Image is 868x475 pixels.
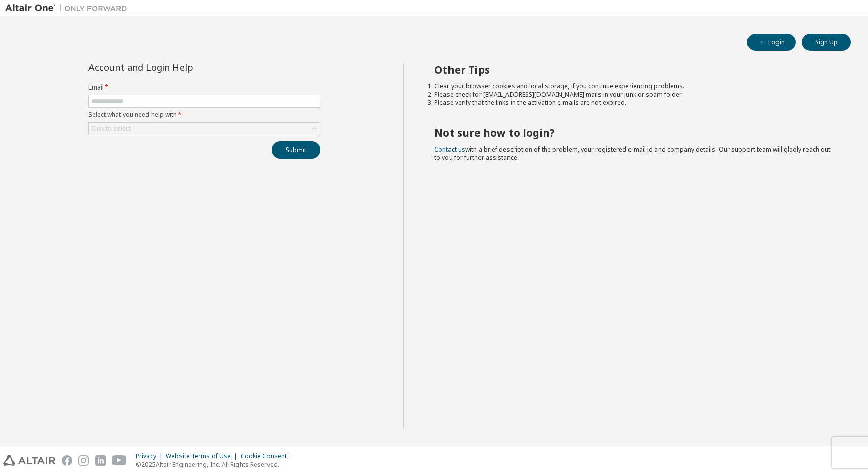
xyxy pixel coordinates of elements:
img: facebook.svg [62,455,72,466]
div: Click to select [91,125,131,133]
div: Click to select [89,123,320,135]
img: youtube.svg [112,455,127,466]
label: Email [88,83,320,92]
li: Clear your browser cookies and local storage, if you continue experiencing problems. [434,82,832,91]
div: Privacy [136,452,166,460]
h2: Other Tips [434,63,832,76]
button: Login [747,34,796,51]
label: Select what you need help with [88,111,320,119]
img: Altair One [5,3,132,13]
div: Account and Login Help [88,63,274,71]
img: linkedin.svg [95,455,106,466]
div: Cookie Consent [241,452,293,460]
button: Sign Up [802,34,851,51]
li: Please check for [EMAIL_ADDRESS][DOMAIN_NAME] mails in your junk or spam folder. [434,91,832,99]
p: © 2025 Altair Engineering, Inc. All Rights Reserved. [136,460,293,469]
li: Please verify that the links in the activation e-mails are not expired. [434,99,832,107]
img: altair_logo.svg [3,455,55,466]
h2: Not sure how to login? [434,126,832,139]
div: Website Terms of Use [166,452,241,460]
span: with a brief description of the problem, your registered e-mail id and company details. Our suppo... [434,145,830,162]
button: Submit [272,141,320,159]
a: Contact us [434,145,465,154]
img: instagram.svg [78,455,89,466]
